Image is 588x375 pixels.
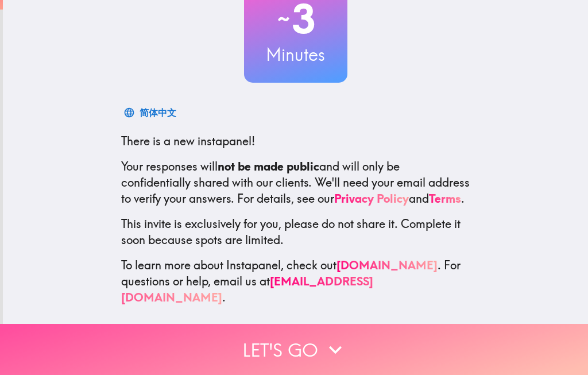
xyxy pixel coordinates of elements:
a: [DOMAIN_NAME] [336,258,438,272]
b: not be made public [218,159,319,173]
span: There is a new instapanel! [121,134,255,148]
a: Terms [429,191,461,206]
p: Your responses will and will only be confidentially shared with our clients. We'll need your emai... [121,158,470,207]
p: This invite is exclusively for you, please do not share it. Complete it soon because spots are li... [121,216,470,248]
a: Privacy Policy [334,191,409,206]
p: To learn more about Instapanel, check out . For questions or help, email us at . [121,257,470,306]
span: ~ [276,2,292,36]
button: 简体中文 [121,101,181,124]
h3: Minutes [244,42,347,67]
div: 简体中文 [140,105,176,121]
a: [EMAIL_ADDRESS][DOMAIN_NAME] [121,274,373,304]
